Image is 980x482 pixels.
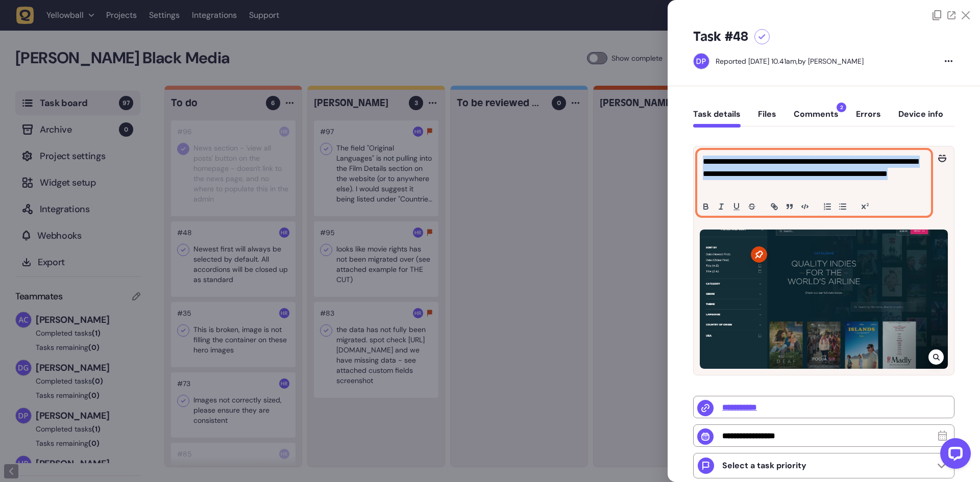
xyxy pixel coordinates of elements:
button: Errors [856,109,881,128]
div: by [PERSON_NAME] [716,56,864,66]
button: Comments [794,109,839,128]
button: Device info [898,109,943,128]
button: Files [758,109,776,128]
span: 2 [837,103,846,112]
button: Task details [693,109,741,128]
img: Dan Pearson [694,54,709,69]
div: Reported [DATE] 10.41am, [716,57,798,66]
h5: Task #48 [693,29,748,45]
iframe: LiveChat chat widget [932,434,975,477]
p: Select a task priority [722,461,806,471]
